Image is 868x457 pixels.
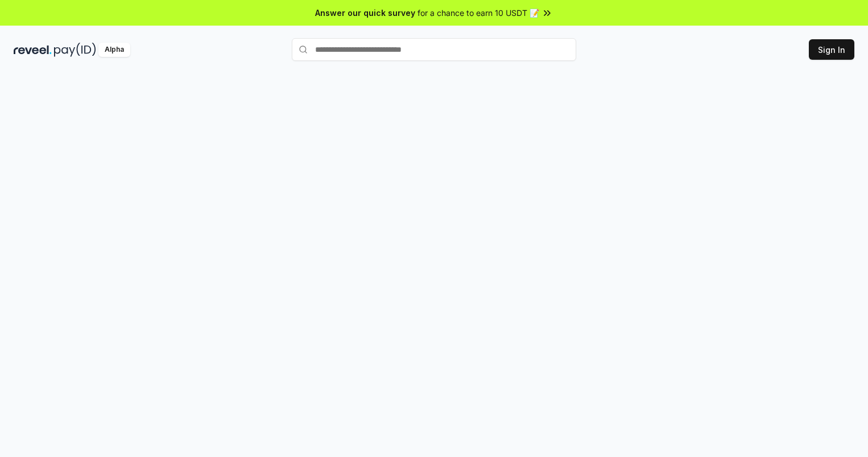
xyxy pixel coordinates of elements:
div: Alpha [98,43,130,57]
button: Sign In [809,39,854,60]
img: pay_id [54,43,96,57]
span: for a chance to earn 10 USDT 📝 [418,7,539,19]
img: reveel_dark [14,43,52,57]
span: Answer our quick survey [315,7,415,19]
